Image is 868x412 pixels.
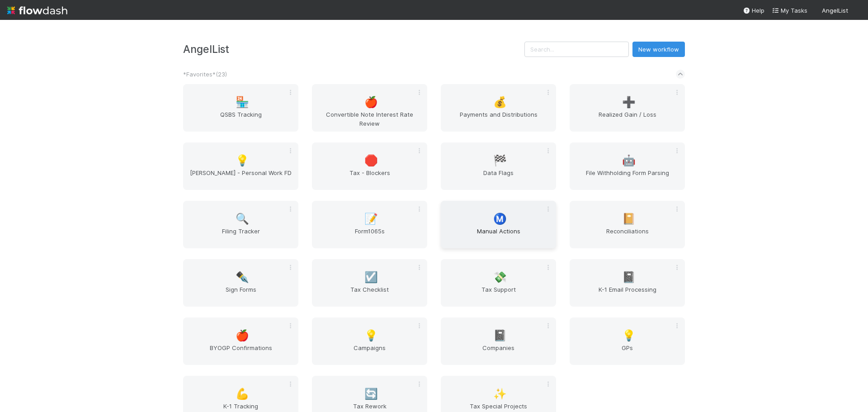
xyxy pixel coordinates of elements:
span: Tax Support [444,285,552,303]
span: QSBS Tracking [187,110,295,128]
a: ➕Realized Gain / Loss [570,84,685,132]
span: Form1065s [316,227,424,245]
span: 💪 [236,388,249,400]
span: ✒️ [236,271,249,283]
a: 🤖File Withholding Form Parsing [570,142,685,190]
a: ✒️Sign Forms [183,259,298,307]
span: 🔄 [364,388,378,400]
span: 📓 [622,271,636,283]
a: 📝Form1065s [312,201,427,248]
span: Manual Actions [444,227,552,245]
a: 📓K-1 Email Processing [570,259,685,307]
a: 🏁Data Flags [441,142,556,190]
div: Help [743,6,764,15]
span: 🍎 [236,330,249,341]
span: 🏁 [493,155,507,166]
a: ☑️Tax Checklist [312,259,427,307]
span: Convertible Note Interest Rate Review [316,110,424,128]
span: Data Flags [444,168,552,186]
span: Filing Tracker [187,227,295,245]
button: New workflow [632,42,685,57]
span: GPs [573,343,681,361]
span: ➕ [622,96,636,108]
a: 💡Campaigns [312,317,427,365]
span: *Favorites* ( 23 ) [183,71,227,78]
span: ✨ [493,388,507,400]
span: 🤖 [622,155,636,166]
span: 🔍 [236,213,249,225]
span: Sign Forms [187,285,295,303]
a: 💸Tax Support [441,259,556,307]
a: 📔Reconciliations [570,201,685,248]
span: [PERSON_NAME] - Personal Work FD [187,168,295,186]
span: K-1 Email Processing [573,285,681,303]
span: ☑️ [364,271,378,283]
span: Payments and Distributions [444,110,552,128]
span: Campaigns [316,343,424,361]
span: BYOGP Confirmations [187,343,295,361]
span: AngelList [822,7,848,14]
span: 💡 [364,330,378,341]
a: 💡GPs [570,317,685,365]
span: Reconciliations [573,227,681,245]
span: 💸 [493,271,507,283]
span: 💡 [622,330,636,341]
a: 💡[PERSON_NAME] - Personal Work FD [183,142,298,190]
input: Search... [524,42,629,57]
span: Tax Checklist [316,285,424,303]
span: My Tasks [772,7,807,14]
span: 🏪 [236,96,249,108]
span: 📓 [493,330,507,341]
a: My Tasks [772,6,807,15]
a: Ⓜ️Manual Actions [441,201,556,248]
span: 📝 [364,213,378,225]
span: Companies [444,343,552,361]
span: 🍎 [364,96,378,108]
img: logo-inverted-e16ddd16eac7371096b0.svg [7,3,67,18]
h3: AngelList [183,43,524,55]
span: 💰 [493,96,507,108]
img: avatar_37569647-1c78-4889-accf-88c08d42a236.png [852,6,861,15]
a: 💰Payments and Distributions [441,84,556,132]
a: 🔍Filing Tracker [183,201,298,248]
a: 📓Companies [441,317,556,365]
a: 🍎Convertible Note Interest Rate Review [312,84,427,132]
span: Ⓜ️ [493,213,507,225]
a: 🏪QSBS Tracking [183,84,298,132]
a: 🛑Tax - Blockers [312,142,427,190]
span: 🛑 [364,155,378,166]
span: 💡 [236,155,249,166]
span: Tax - Blockers [316,168,424,186]
a: 🍎BYOGP Confirmations [183,317,298,365]
span: Realized Gain / Loss [573,110,681,128]
span: File Withholding Form Parsing [573,168,681,186]
span: 📔 [622,213,636,225]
